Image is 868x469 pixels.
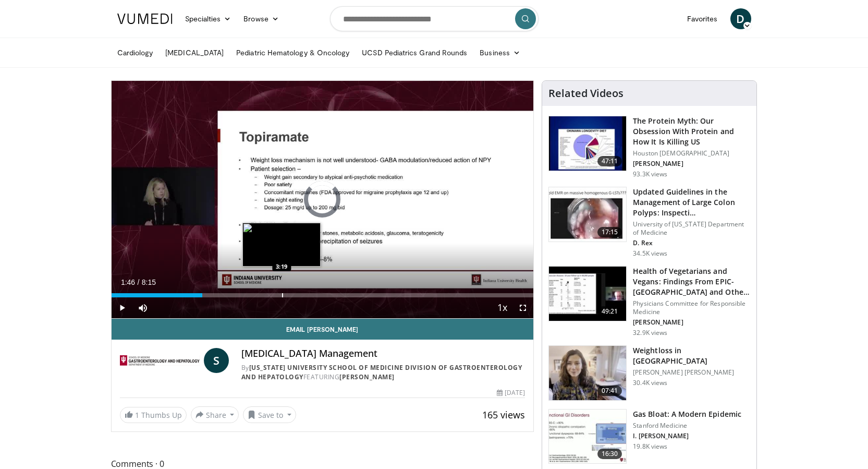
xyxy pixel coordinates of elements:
div: [DATE] [497,388,525,398]
h4: Related Videos [548,87,624,100]
button: Playback Rate [492,297,512,318]
a: UCSD Pediatrics Grand Rounds [356,42,473,63]
p: Physicians Committee for Responsible Medicine [633,299,750,316]
p: [PERSON_NAME] [PERSON_NAME] [633,368,750,377]
a: 1 Thumbs Up [120,407,187,423]
a: 16:30 Gas Bloat: A Modern Epidemic Stanford Medicine I. [PERSON_NAME] 19.8K views [548,409,750,464]
img: 606f2b51-b844-428b-aa21-8c0c72d5a896.150x105_q85_crop-smart_upscale.jpg [549,267,626,321]
img: dfcfcb0d-b871-4e1a-9f0c-9f64970f7dd8.150x105_q85_crop-smart_upscale.jpg [549,187,626,242]
img: image.jpeg [242,223,321,267]
span: 16:30 [597,449,622,459]
p: University of [US_STATE] Department of Medicine [633,220,750,237]
button: Play [112,297,132,318]
input: Search topics, interventions [330,6,539,31]
div: Progress Bar [112,293,534,297]
button: Share [191,406,239,423]
button: Save to [243,406,296,423]
span: 47:11 [597,156,622,166]
p: 32.9K views [633,329,667,337]
a: [PERSON_NAME] [339,372,395,381]
a: 49:21 Health of Vegetarians and Vegans: Findings From EPIC-[GEOGRAPHIC_DATA] and Othe… Physicians... [548,266,750,337]
button: Fullscreen [512,297,533,318]
p: D. Rex [633,239,750,247]
p: Stanford Medicine [633,422,741,430]
h4: [MEDICAL_DATA] Management [241,348,525,359]
img: VuMedi Logo [117,14,173,24]
p: 34.5K views [633,249,667,258]
a: Cardiology [111,42,160,63]
a: Email [PERSON_NAME] [112,319,534,340]
a: D [730,8,751,29]
h3: The Protein Myth: Our Obsession With Protein and How It Is Killing US [633,116,750,147]
p: [PERSON_NAME] [633,160,750,168]
h3: Gas Bloat: A Modern Epidemic [633,409,741,419]
a: Pediatric Hematology & Oncology [230,42,356,63]
a: [US_STATE] University School of Medicine Division of Gastroenterology and Hepatology [241,363,522,381]
span: 49:21 [597,306,622,317]
p: Houston [DEMOGRAPHIC_DATA] [633,149,750,158]
p: 30.4K views [633,379,667,387]
a: 17:15 Updated Guidelines in the Management of Large Colon Polyps: Inspecti… University of [US_STA... [548,187,750,258]
span: 1:46 [121,278,135,286]
span: 165 views [482,408,525,421]
img: Indiana University School of Medicine Division of Gastroenterology and Hepatology [120,348,200,373]
a: S [204,348,229,373]
span: 17:15 [597,227,622,237]
p: 93.3K views [633,170,667,178]
a: Specialties [179,8,238,29]
span: 07:41 [597,386,622,396]
p: [PERSON_NAME] [633,318,750,327]
p: 19.8K views [633,442,667,451]
img: 480ec31d-e3c1-475b-8289-0a0659db689a.150x105_q85_crop-smart_upscale.jpg [549,410,626,464]
button: Mute [132,297,153,318]
h3: Weightloss in [GEOGRAPHIC_DATA] [633,345,750,366]
a: 47:11 The Protein Myth: Our Obsession With Protein and How It Is Killing US Houston [DEMOGRAPHIC_... [548,116,750,178]
video-js: Video Player [112,81,534,319]
span: 1 [135,410,139,420]
p: I. [PERSON_NAME] [633,432,741,440]
h3: Updated Guidelines in the Management of Large Colon Polyps: Inspecti… [633,187,750,218]
img: 9983fed1-7565-45be-8934-aef1103ce6e2.150x105_q85_crop-smart_upscale.jpg [549,346,626,400]
a: Business [473,42,527,63]
div: By FEATURING [241,363,525,382]
a: 07:41 Weightloss in [GEOGRAPHIC_DATA] [PERSON_NAME] [PERSON_NAME] 30.4K views [548,345,750,401]
h3: Health of Vegetarians and Vegans: Findings From EPIC-[GEOGRAPHIC_DATA] and Othe… [633,266,750,297]
img: b7b8b05e-5021-418b-a89a-60a270e7cf82.150x105_q85_crop-smart_upscale.jpg [549,116,626,171]
a: Favorites [681,8,724,29]
span: / [138,278,140,286]
span: 8:15 [142,278,156,286]
a: [MEDICAL_DATA] [159,42,230,63]
a: Browse [237,8,285,29]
